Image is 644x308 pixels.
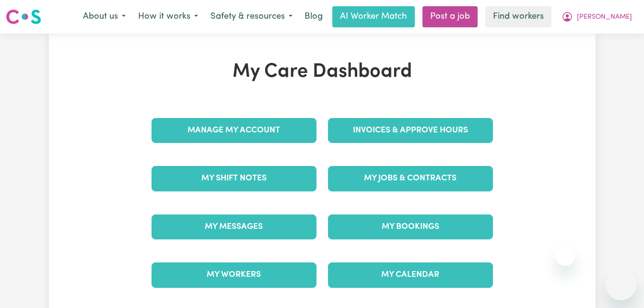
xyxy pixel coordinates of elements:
a: My Bookings [328,214,493,239]
img: Careseekers logo [6,8,41,25]
h1: My Care Dashboard [146,60,499,83]
a: My Calendar [328,262,493,287]
a: My Shift Notes [152,166,316,191]
a: My Workers [152,262,316,287]
a: My Jobs & Contracts [328,166,493,191]
button: About us [77,7,132,27]
a: Invoices & Approve Hours [328,118,493,143]
iframe: Close message [556,247,575,266]
a: Find workers [485,6,551,27]
a: AI Worker Match [332,6,415,27]
button: Safety & resources [204,7,299,27]
button: How it works [132,7,204,27]
a: Post a job [422,6,478,27]
a: Manage My Account [152,118,316,143]
iframe: Button to launch messaging window [606,270,636,300]
a: My Messages [152,214,316,239]
a: Blog [299,6,328,27]
a: Careseekers logo [6,6,41,28]
button: My Account [555,7,638,27]
span: [PERSON_NAME] [577,12,632,23]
